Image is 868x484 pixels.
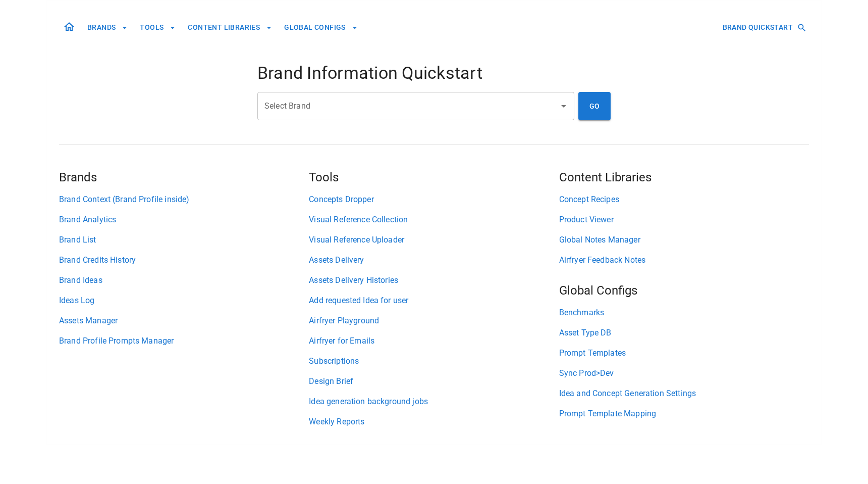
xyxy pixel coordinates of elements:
a: Brand List [59,234,309,246]
button: BRANDS [83,18,132,37]
a: Assets Delivery Histories [309,274,559,286]
a: Brand Context (Brand Profile inside) [59,193,309,206]
a: Asset Type DB [559,327,809,339]
button: CONTENT LIBRARIES [184,18,276,37]
a: Airfryer for Emails [309,335,559,347]
a: Benchmarks [559,307,809,319]
a: Add requested Idea for user [309,295,559,307]
a: Subscriptions [309,355,559,367]
button: GO [578,92,611,120]
button: BRAND QUICKSTART [719,18,809,37]
a: Weekly Reports [309,416,559,428]
h5: Content Libraries [559,169,809,185]
a: Brand Ideas [59,274,309,286]
a: Sync Prod>Dev [559,367,809,379]
a: Idea and Concept Generation Settings [559,388,809,400]
a: Prompt Template Mapping [559,408,809,420]
h5: Brands [59,169,309,185]
a: Design Brief [309,375,559,388]
a: Product Viewer [559,214,809,226]
a: Visual Reference Uploader [309,234,559,246]
a: Visual Reference Collection [309,214,559,226]
a: Assets Delivery [309,254,559,266]
h5: Tools [309,169,559,185]
h5: Global Configs [559,282,809,299]
button: Open [557,99,571,113]
a: Airfryer Feedback Notes [559,254,809,266]
a: Global Notes Manager [559,234,809,246]
a: Idea generation background jobs [309,396,559,408]
a: Brand Profile Prompts Manager [59,335,309,347]
a: Concept Recipes [559,193,809,206]
a: Ideas Log [59,295,309,307]
a: Assets Manager [59,315,309,327]
a: Airfryer Playground [309,315,559,327]
button: TOOLS [136,18,180,37]
a: Brand Analytics [59,214,309,226]
a: Concepts Dropper [309,193,559,206]
a: Prompt Templates [559,347,809,359]
h4: Brand Information Quickstart [257,63,611,84]
a: Brand Credits History [59,254,309,266]
button: GLOBAL CONFIGS [280,18,362,37]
